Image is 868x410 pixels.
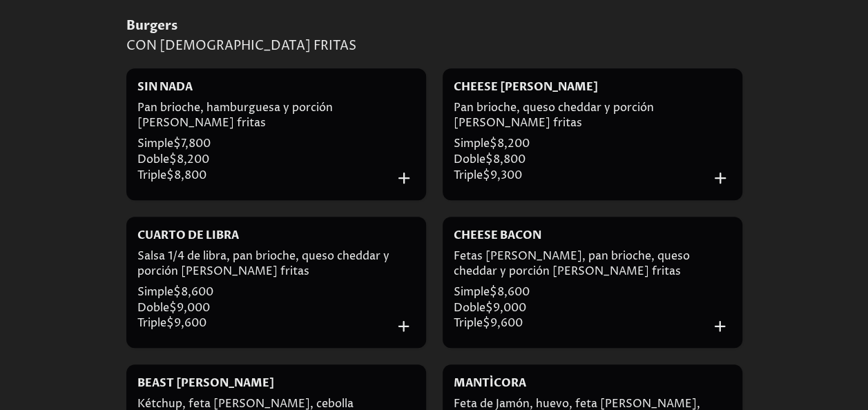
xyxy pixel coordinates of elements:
h4: CHEESE [PERSON_NAME] [454,79,598,95]
p: Pan brioche, queso cheddar y porción [PERSON_NAME] fritas [454,100,710,136]
h3: Burgers [126,17,742,35]
p: Simple $ 8,200 [454,136,710,152]
h4: BEAST [PERSON_NAME] [137,375,274,391]
p: CON [DEMOGRAPHIC_DATA] FRITAS [126,37,742,55]
p: Triple $ 9,300 [454,168,710,184]
p: Simple $ 8,600 [137,284,394,300]
p: Simple $ 7,800 [137,136,394,152]
p: Salsa 1/4 de libra, pan brioche, queso cheddar y porción [PERSON_NAME] fritas [137,248,394,284]
p: Doble $ 9,000 [137,300,394,316]
p: Triple $ 8,800 [137,168,394,184]
button: Añadir al carrito [709,315,731,337]
button: Añadir al carrito [393,167,414,188]
h4: MANTÍCORA [454,375,526,391]
p: Pan brioche, hamburguesa y porción [PERSON_NAME] fritas [137,100,394,136]
p: Triple $ 9,600 [137,315,394,331]
button: Añadir al carrito [393,315,414,337]
h4: CHEESE BACON [454,228,541,243]
h4: CUARTO DE LIBRA [137,228,239,243]
p: Fetas [PERSON_NAME], pan brioche, queso cheddar y porción [PERSON_NAME] fritas [454,248,710,284]
p: Doble $ 9,000 [454,300,710,316]
h4: SIN NADA [137,79,193,95]
p: Doble $ 8,200 [137,152,394,168]
p: Doble $ 8,800 [454,152,710,168]
p: Simple $ 8,600 [454,284,710,300]
p: Triple $ 9,600 [454,315,710,331]
button: Añadir al carrito [709,167,731,188]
